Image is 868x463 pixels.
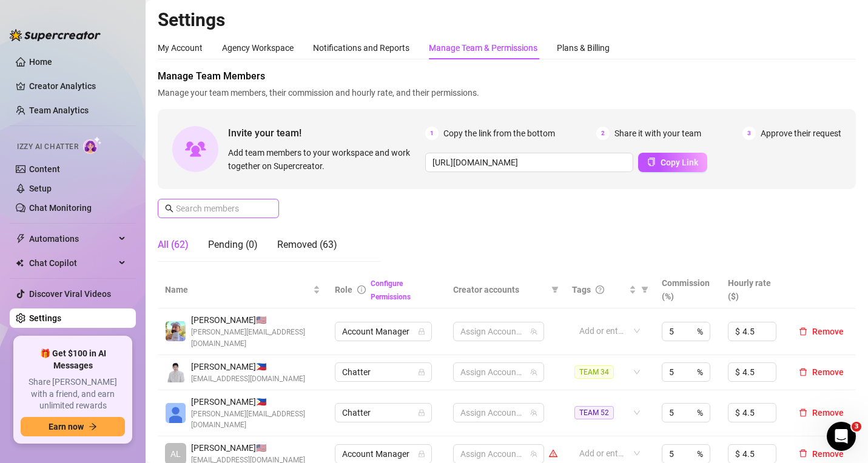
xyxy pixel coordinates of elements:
span: filter [549,281,561,299]
span: 1 [425,127,439,140]
span: Manage Team Members [158,69,856,84]
img: AI Chatter [83,136,102,154]
a: Creator Analytics [29,76,126,96]
a: Team Analytics [29,105,89,115]
span: [EMAIL_ADDRESS][DOMAIN_NAME] [191,373,305,385]
span: team [530,409,537,416]
span: delete [799,408,807,417]
span: question-circle [596,285,604,294]
input: Search members [176,202,262,215]
span: [PERSON_NAME] 🇺🇸 [191,441,305,455]
span: thunderbolt [16,234,25,244]
span: TEAM 34 [574,365,614,379]
div: My Account [158,41,203,55]
span: arrow-right [89,422,97,431]
img: Katrina Mendiola [166,403,186,423]
iframe: Intercom live chat [827,422,856,451]
a: Discover Viral Videos [29,289,111,299]
span: lock [418,409,425,416]
span: Share it with your team [614,127,701,140]
span: filter [641,286,648,293]
span: Manage your team members, their commission and hourly rate, and their permissions. [158,86,856,99]
span: delete [799,327,807,336]
h2: Settings [158,8,856,32]
span: delete [799,449,807,458]
div: Agency Workspace [222,41,294,55]
div: Removed (63) [277,238,337,252]
span: warning [549,449,557,458]
a: Home [29,57,52,67]
div: Manage Team & Permissions [429,41,537,55]
button: Remove [794,365,849,379]
span: Tags [572,283,591,296]
span: [PERSON_NAME][EMAIL_ADDRESS][DOMAIN_NAME] [191,327,320,350]
button: Earn nowarrow-right [21,417,125,436]
button: Remove [794,324,849,339]
span: filter [639,281,651,299]
span: team [530,368,537,376]
span: [PERSON_NAME] 🇵🇭 [191,395,320,408]
a: Configure Permissions [371,279,411,301]
span: TEAM 52 [574,406,614,419]
span: Remove [812,367,844,377]
span: Role [335,285,352,295]
span: Account Manager [342,445,425,463]
a: Chat Monitoring [29,203,92,213]
span: 3 [742,127,756,140]
span: [PERSON_NAME] 🇺🇸 [191,313,320,327]
a: Settings [29,313,61,323]
span: Name [165,283,311,296]
span: Account Manager [342,322,425,341]
img: Evan Gillis [166,321,186,341]
button: Remove [794,405,849,420]
span: Copy the link from the bottom [443,127,555,140]
span: info-circle [357,285,366,294]
th: Hourly rate ($) [721,271,787,308]
span: team [530,328,537,335]
span: delete [799,368,807,376]
span: [PERSON_NAME][EMAIL_ADDRESS][DOMAIN_NAME] [191,408,320,431]
span: Remove [812,408,844,418]
th: Name [158,271,328,308]
th: Commission (%) [654,271,721,308]
img: Chat Copilot [16,259,24,267]
span: search [165,204,173,213]
button: Remove [794,447,849,461]
span: AL [170,447,181,461]
span: copy [647,158,656,166]
img: logo-BBDzfeDw.svg [10,29,101,41]
a: Setup [29,184,52,193]
span: lock [418,328,425,335]
div: Plans & Billing [557,41,610,55]
span: Add team members to your workspace and work together on Supercreator. [228,146,420,173]
span: Automations [29,229,115,248]
div: All (62) [158,238,189,252]
img: Paul Andrei Casupanan [166,362,186,382]
span: Creator accounts [453,283,547,296]
a: Content [29,164,60,174]
span: lock [418,368,425,376]
div: Pending (0) [208,238,258,252]
span: Chatter [342,404,425,422]
button: Copy Link [638,153,707,172]
span: Remove [812,327,844,336]
span: Izzy AI Chatter [17,141,78,153]
span: 3 [852,422,861,431]
span: lock [418,450,425,458]
div: Notifications and Reports [313,41,409,55]
span: Approve their request [761,127,841,140]
span: Earn now [49,422,84,431]
span: team [530,450,537,458]
span: [PERSON_NAME] 🇵🇭 [191,360,305,373]
span: 🎁 Get $100 in AI Messages [21,348,125,371]
span: Chat Copilot [29,253,115,273]
span: 2 [596,127,610,140]
span: Share [PERSON_NAME] with a friend, and earn unlimited rewards [21,376,125,412]
span: filter [551,286,559,293]
span: Invite your team! [228,125,425,141]
span: Copy Link [661,158,698,167]
span: Chatter [342,363,425,381]
span: Remove [812,449,844,459]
